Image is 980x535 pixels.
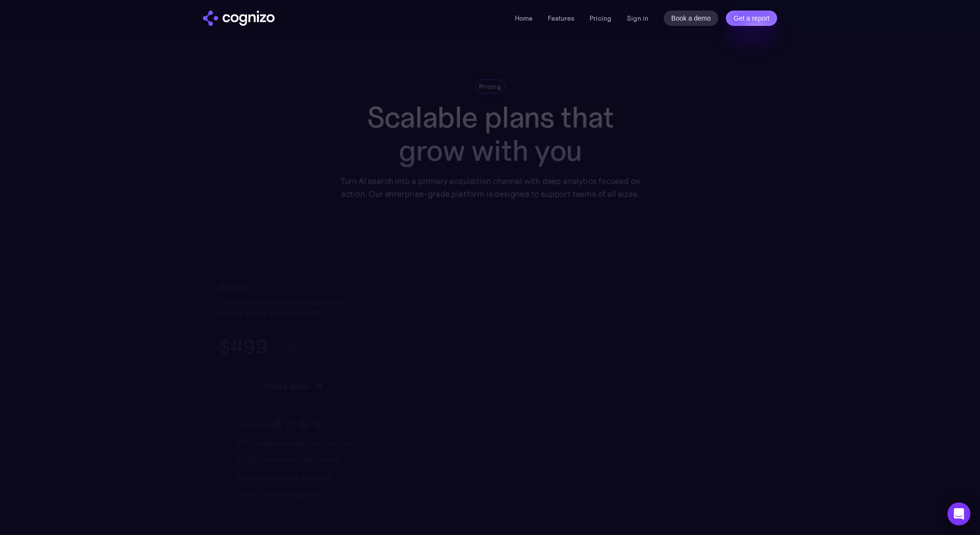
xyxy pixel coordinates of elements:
[314,383,316,384] img: star
[515,14,533,23] a: Home
[590,14,612,23] a: Pricing
[548,14,574,23] a: Features
[218,279,369,294] h2: Starter
[235,471,331,483] div: Quarterly strategy sessions
[218,374,369,398] a: Book a demostarstarstar
[947,502,970,525] div: Open Intercom Messenger
[726,11,777,26] a: Get a report
[235,437,355,448] div: 200 unique prompts per platform
[317,382,323,388] img: star
[333,175,646,201] div: Turn AI search into a primary acquisition channel with deep analytics focused on action. Our ente...
[235,489,322,500] div: Email + live chat support
[314,386,318,389] img: star
[479,82,501,91] div: Pricing
[235,419,271,430] div: Platforms:
[203,11,275,26] img: cognizo logo
[271,341,313,353] div: / month
[218,334,267,359] h3: $499
[203,11,275,26] a: home
[264,380,310,392] div: Book a demo
[235,454,340,466] div: 24,000 responses per month
[218,296,369,319] div: For growing startups and agile SMEs looking to get started with AEO
[333,101,646,167] h1: Scalable plans that grow with you
[664,11,719,26] a: Book a demo
[627,12,648,24] a: Sign in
